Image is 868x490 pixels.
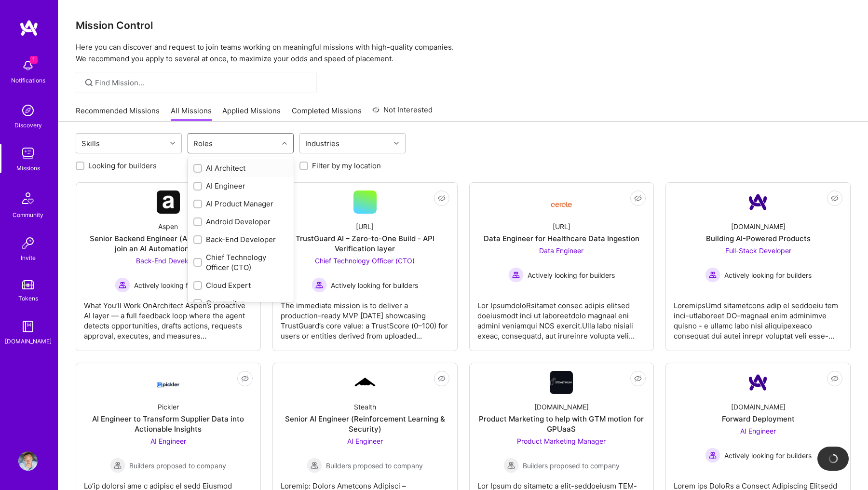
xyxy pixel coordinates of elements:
[724,270,812,280] span: Actively looking for builders
[84,233,253,254] div: Senior Backend Engineer (AI/Integrations) to join an AI Automation Platform
[354,402,376,412] div: Stealth
[353,376,377,389] img: Company Logo
[326,461,423,471] span: Builders proposed to company
[88,161,157,171] label: Looking for builders
[534,402,589,412] div: [DOMAIN_NAME]
[18,101,38,120] img: discovery
[438,375,446,382] i: icon EyeClosed
[193,181,288,191] div: AI Engineer
[171,106,212,122] a: All Missions
[21,253,36,263] div: Invite
[303,136,342,150] div: Industries
[95,78,310,88] input: Find Mission...
[372,104,433,122] a: Not Interested
[22,280,34,289] img: tokens
[731,402,786,412] div: [DOMAIN_NAME]
[550,194,573,210] img: Company Logo
[193,199,288,209] div: AI Product Manager
[347,437,383,445] span: AI Engineer
[18,233,38,253] img: Invite
[129,461,226,471] span: Builders proposed to company
[477,293,646,341] div: Lor IpsumdoloRsitamet consec adipis elitsed doeiusmodt inci ut laboreetdolo magnaal eni admini ve...
[241,375,249,382] i: icon EyeClosed
[18,144,38,163] img: teamwork
[550,371,573,394] img: Company Logo
[831,375,839,382] i: icon EyeClosed
[18,56,38,75] img: bell
[193,252,288,272] div: Chief Technology Officer (CTO)
[110,458,125,473] img: Builders proposed to company
[18,293,38,303] div: Tokens
[281,414,449,434] div: Senior AI Engineer (Reinforcement Learning & Security)
[193,298,288,308] div: Copywriter
[706,233,811,244] div: Building AI-Powered Products
[438,194,446,202] i: icon EyeClosed
[136,257,201,265] span: Back-End Developer
[731,221,786,231] div: [DOMAIN_NAME]
[281,293,449,341] div: The immediate mission is to deliver a production-ready MVP [DATE] showcasing TrustGuard’s core va...
[725,246,791,255] span: Full-Stack Developer
[157,191,180,214] img: Company Logo
[84,293,253,341] div: What You’ll Work OnArchitect Aspen’s proactive AI layer — a full feedback loop where the agent de...
[83,77,95,88] i: icon SearchGrey
[282,141,287,146] i: icon Chevron
[503,458,519,473] img: Builders proposed to company
[528,270,615,280] span: Actively looking for builders
[14,120,42,130] div: Discovery
[477,414,646,434] div: Product Marketing to help with GTM motion for GPUaaS
[312,161,381,171] label: Filter by my location
[158,402,179,412] div: Pickler
[170,141,175,146] i: icon Chevron
[79,136,102,150] div: Skills
[5,336,52,346] div: [DOMAIN_NAME]
[484,233,639,244] div: Data Engineer for Healthcare Data Ingestion
[191,136,215,150] div: Roles
[193,163,288,173] div: AI Architect
[315,257,415,265] span: Chief Technology Officer (CTO)
[193,234,288,245] div: Back-End Developer
[157,374,180,391] img: Company Logo
[16,187,40,210] img: Community
[84,414,253,434] div: AI Engineer to Transform Supplier Data into Actionable Insights
[18,317,38,336] img: guide book
[292,106,362,122] a: Completed Missions
[158,221,178,231] div: Aspen
[222,106,281,122] a: Applied Missions
[331,280,418,290] span: Actively looking for builders
[134,280,221,290] span: Actively looking for builders
[193,217,288,227] div: Android Developer
[11,75,45,85] div: Notifications
[705,267,720,283] img: Actively looking for builders
[18,451,38,471] img: User Avatar
[394,141,399,146] i: icon Chevron
[508,267,524,283] img: Actively looking for builders
[674,293,842,341] div: LoremipsUmd sitametcons adip el seddoeiu tem inci-utlaboreet DO-magnaal enim adminimve quisno - e...
[828,454,838,463] img: loading
[281,233,449,254] div: TrustGuard AI – Zero-to-One Build - API Verification layer
[746,191,770,214] img: Company Logo
[16,163,40,173] div: Missions
[634,375,642,382] i: icon EyeClosed
[150,437,186,445] span: AI Engineer
[722,414,795,424] div: Forward Deployment
[307,458,322,473] img: Builders proposed to company
[746,371,770,394] img: Company Logo
[30,56,38,64] span: 1
[539,246,583,255] span: Data Engineer
[19,19,39,37] img: logo
[356,221,374,231] div: [URL]
[831,194,839,202] i: icon EyeClosed
[634,194,642,202] i: icon EyeClosed
[13,210,43,220] div: Community
[76,41,851,65] p: Here you can discover and request to join teams working on meaningful missions with high-quality ...
[312,277,327,293] img: Actively looking for builders
[76,106,160,122] a: Recommended Missions
[724,450,812,461] span: Actively looking for builders
[517,437,606,445] span: Product Marketing Manager
[740,427,776,435] span: AI Engineer
[115,277,130,293] img: Actively looking for builders
[523,461,620,471] span: Builders proposed to company
[76,19,851,31] h3: Mission Control
[553,221,570,231] div: [URL]
[193,280,288,290] div: Cloud Expert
